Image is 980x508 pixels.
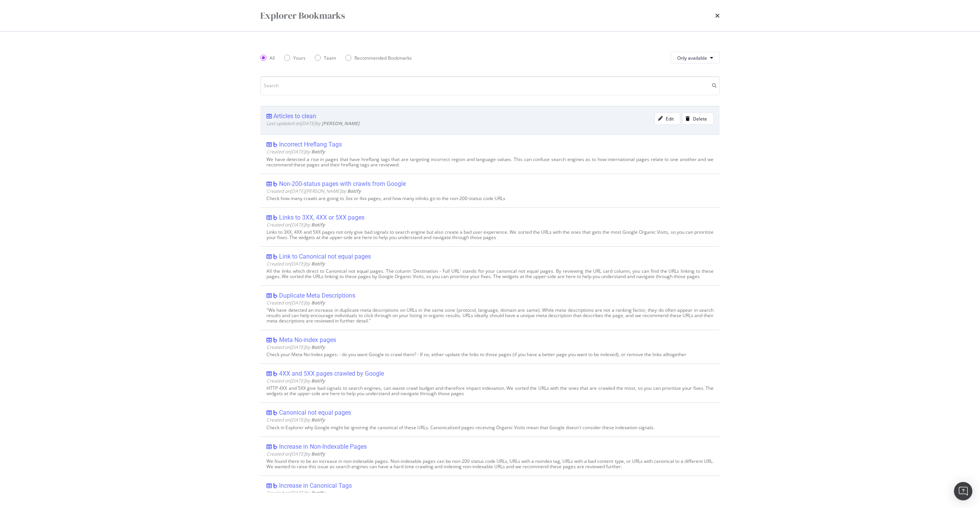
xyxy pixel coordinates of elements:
span: Created on [DATE] by [266,221,325,228]
span: Created on [DATE] by [266,451,325,457]
span: Last updated on [DATE] by [266,120,359,127]
b: Botify [347,188,361,194]
div: Check your Meta No-Index pages: - do you want Google to crawl them? - If no, either update the li... [266,352,714,357]
div: Delete [693,116,707,122]
b: Botify [311,417,325,423]
button: Only available [671,52,720,64]
div: Link to Canonical not equal pages [279,253,371,261]
div: Links to 3XX, 4XX or 5XX pages [279,214,364,221]
div: Yours [284,55,305,61]
b: Botify [311,261,325,267]
div: Explorer Bookmarks [260,9,345,22]
span: Created on [DATE] by [266,344,325,350]
b: Botify [311,490,325,496]
div: Incorrect Hreflang Tags [279,141,342,148]
b: [PERSON_NAME] [322,120,359,127]
span: Created on [DATE] by [266,261,325,267]
div: We have detected a rise in pages that have hreflang tags that are targeting incorrect region and ... [266,157,714,168]
b: Botify [311,451,325,457]
div: We found there to be an increase in non-indexable pages. Non-indexable pages can be non-200 statu... [266,459,714,469]
button: Delete [682,112,714,125]
div: Articles to clean [273,112,316,120]
span: Created on [DATE] by [266,378,325,384]
div: 4XX and 5XX pages crawled by Google [279,370,384,378]
span: Created on [DATE][PERSON_NAME] by [266,188,361,194]
span: Created on [DATE] by [266,148,325,155]
div: Check how many crawls are going to 3xx or 4xx pages, and how many inlinks go to the non-200-statu... [266,196,714,201]
b: Botify [311,378,325,384]
div: Recommended Bookmarks [345,55,412,61]
div: All [260,55,275,61]
div: Links to 3XX, 4XX and 5XX pages not only give bad signals to search engine but also create a bad ... [266,230,714,240]
div: Edit [666,116,674,122]
div: Non-200-status pages with crawls from Google [279,180,406,188]
div: times [715,9,720,22]
div: Canonical not equal pages [279,409,351,417]
div: "We have detected an increase in duplicate meta descriptions on URLs in the same zone (protocol, ... [266,308,714,324]
div: Increase in Canonical Tags [279,482,352,490]
div: Duplicate Meta Descriptions [279,292,355,300]
div: Open Intercom Messenger [954,482,972,500]
div: Meta No-index pages [279,336,336,344]
b: Botify [311,300,325,306]
div: Increase in Non-Indexable Pages [279,443,367,451]
div: Check in Explorer why Google might be ignoring the canonical of these URLs. Canonicalized pages r... [266,425,714,430]
b: Botify [311,148,325,155]
div: Team [315,55,336,61]
div: Yours [293,55,305,61]
div: All [269,55,275,61]
button: Edit [655,112,680,125]
div: HTTP 4XX and 5XX give bad signals to search engines, can waste crawl budget and therefore impact ... [266,386,714,396]
span: Only available [677,55,707,61]
span: Created on [DATE] by [266,300,325,306]
span: Created on [DATE] by [266,490,325,496]
div: All the links which direct to Canonical not equal pages. The column 'Destination - Full URL' stan... [266,269,714,279]
input: Search [260,76,720,95]
b: Botify [311,221,325,228]
span: Created on [DATE] by [266,417,325,423]
b: Botify [311,344,325,350]
div: Recommended Bookmarks [354,55,412,61]
div: Team [324,55,336,61]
